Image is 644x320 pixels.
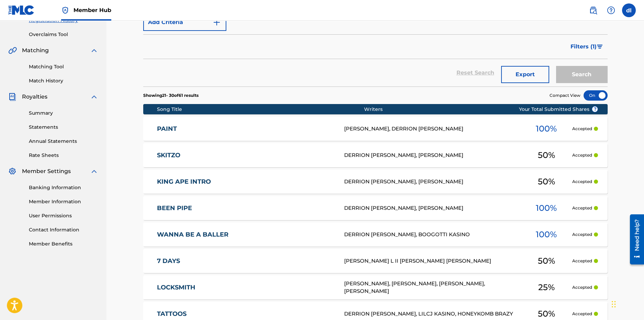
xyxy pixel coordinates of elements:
span: 100 % [536,228,557,241]
img: Member Settings [8,167,16,175]
p: Showing 21 - 30 of 61 results [143,92,199,99]
a: Rate Sheets [29,152,98,159]
img: filter [597,45,603,49]
a: Summary [29,110,98,117]
p: Accepted [572,126,592,132]
div: [PERSON_NAME], DERRION [PERSON_NAME] [344,125,521,133]
span: 50 % [538,255,555,267]
img: Royalties [8,93,16,101]
a: Overclaims Tool [29,31,98,38]
span: Royalties [22,93,47,101]
img: expand [90,93,98,101]
a: WANNA BE A BALLER [157,231,335,239]
img: expand [90,46,98,55]
span: 50 % [538,175,555,188]
a: Banking Information [29,184,98,191]
a: SKITZO [157,151,335,159]
div: User Menu [622,3,636,17]
button: Export [501,66,549,83]
iframe: Chat Widget [610,287,644,320]
a: TATTOOS [157,310,335,318]
a: Matching Tool [29,63,98,70]
span: 100 % [536,123,557,135]
p: Accepted [572,284,592,290]
button: Filters (1) [566,38,608,55]
span: 50 % [538,149,555,161]
span: Filters ( 1 ) [570,43,597,51]
img: Top Rightsholder [61,6,69,14]
img: 9d2ae6d4665cec9f34b9.svg [213,18,221,26]
span: Your Total Submitted Shares [519,106,598,113]
a: Member Benefits [29,240,98,248]
a: Contact Information [29,226,98,233]
a: Statements [29,124,98,131]
span: Member Hub [74,6,111,14]
a: Member Information [29,198,98,205]
button: Add Criteria [143,14,226,31]
img: expand [90,167,98,175]
span: 25 % [538,281,554,294]
span: 100 % [536,202,557,214]
img: MLC Logo [8,5,35,15]
div: DERRION [PERSON_NAME], [PERSON_NAME] [344,151,521,159]
div: Song Title [157,106,364,113]
span: Matching [22,46,49,55]
a: User Permissions [29,212,98,219]
div: Drag [612,294,616,315]
p: Accepted [572,205,592,211]
div: DERRION [PERSON_NAME], BOOGOTTI KASINO [344,231,521,239]
span: ? [592,106,598,112]
span: 50 % [538,308,555,320]
a: Annual Statements [29,138,98,145]
div: Writers [364,106,541,113]
a: Public Search [586,3,600,17]
p: Accepted [572,179,592,185]
a: KING APE INTRO [157,178,335,186]
div: [PERSON_NAME] L II [PERSON_NAME] [PERSON_NAME] [344,257,521,265]
a: 7 DAYS [157,257,335,265]
div: [PERSON_NAME], [PERSON_NAME], [PERSON_NAME], [PERSON_NAME] [344,280,521,295]
div: DERRION [PERSON_NAME], LILCJ KASINO, HONEYKOMB BRAZY [344,310,521,318]
p: Accepted [572,258,592,264]
img: search [589,6,597,14]
div: DERRION [PERSON_NAME], [PERSON_NAME] [344,178,521,186]
div: Help [604,3,618,17]
span: Member Settings [22,167,71,175]
img: Matching [8,46,17,55]
p: Accepted [572,231,592,238]
p: Accepted [572,311,592,317]
div: DERRION [PERSON_NAME], [PERSON_NAME] [344,204,521,212]
a: BEEN PIPE [157,204,335,212]
span: Compact View [550,92,580,99]
a: Match History [29,77,98,84]
p: Accepted [572,152,592,158]
a: PAINT [157,125,335,133]
img: help [607,6,615,14]
a: LOCKSMITH [157,284,335,292]
iframe: Resource Center [625,212,644,267]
